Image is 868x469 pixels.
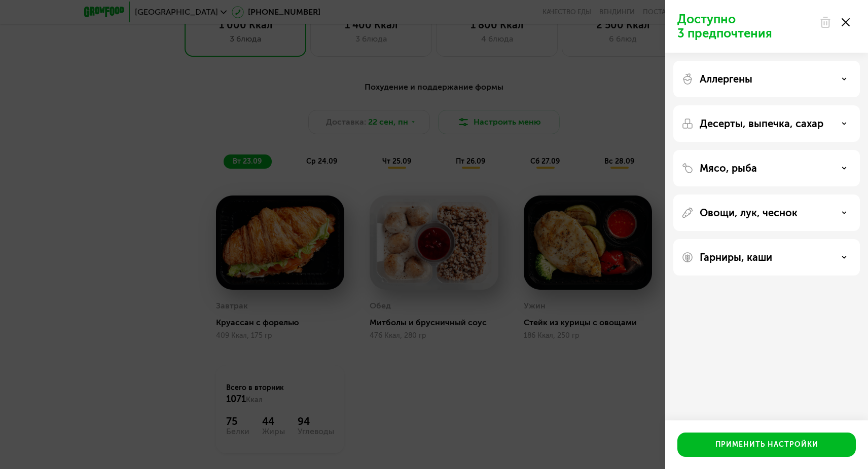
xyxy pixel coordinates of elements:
p: Мясо, рыба [700,162,757,174]
button: Применить настройки [677,433,856,457]
p: Десерты, выпечка, сахар [700,118,823,130]
div: Применить настройки [715,440,818,450]
p: Доступно 3 предпочтения [677,12,813,41]
p: Овощи, лук, чеснок [700,207,798,219]
p: Аллергены [700,73,752,85]
p: Гарниры, каши [700,251,772,263]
